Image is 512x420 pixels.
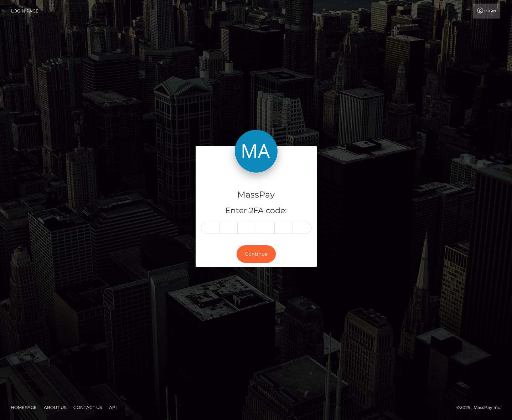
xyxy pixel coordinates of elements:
a: Contact Us [71,402,105,413]
a: About Us [41,402,69,413]
a: API [106,402,120,413]
h5: Enter 2FA code: [201,205,311,216]
a: Login Page [11,4,38,19]
button: Continue [237,245,276,263]
div: © 2025 , MassPay Inc. [456,404,507,411]
img: MassPay [235,130,278,173]
a: Homepage [8,402,40,413]
a: Login [473,4,500,19]
h4: MassPay [201,189,311,201]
